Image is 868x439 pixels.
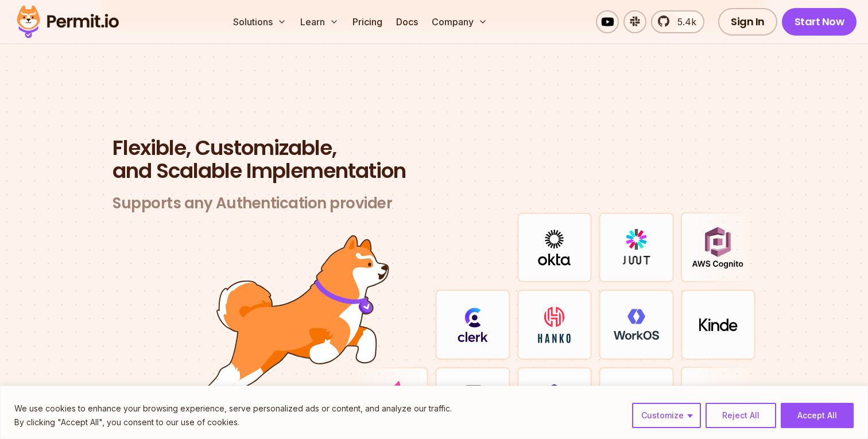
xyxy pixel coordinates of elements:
p: By clicking "Accept All", you consent to our use of cookies. [14,415,452,429]
h3: Supports any Authentication provider [113,194,755,213]
a: Pricing [348,10,387,33]
a: Docs [392,10,423,33]
a: 5.4k [651,10,704,33]
span: Flexible, Customizable, [113,137,755,160]
button: Accept All [781,403,854,428]
a: Sign In [718,8,777,36]
img: Permit logo [11,2,124,41]
button: Reject All [706,403,776,428]
p: We use cookies to enhance your browsing experience, serve personalized ads or content, and analyz... [14,402,452,415]
h2: and Scalable Implementation [113,137,755,182]
button: Company [427,10,492,33]
button: Customize [632,403,701,428]
span: 5.4k [671,15,696,29]
a: Start Now [782,8,857,36]
button: Solutions [228,10,291,33]
button: Learn [296,10,343,33]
